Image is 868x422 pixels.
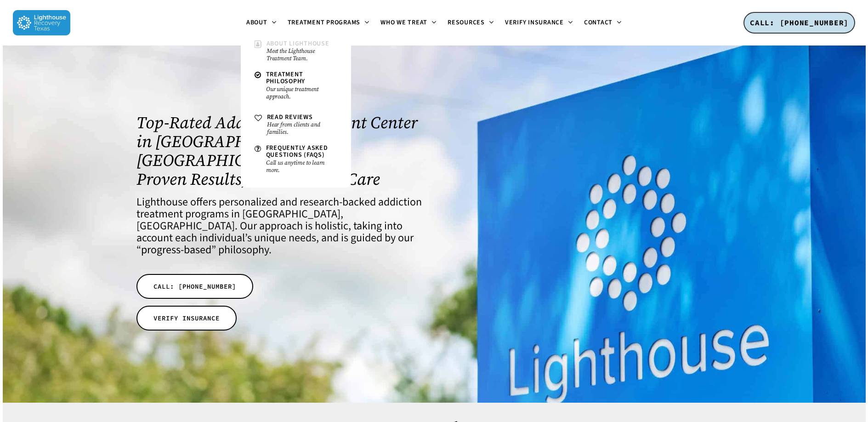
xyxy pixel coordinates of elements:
[266,159,337,174] small: Call us anytime to learn more.
[246,18,267,27] span: About
[250,109,342,140] a: Read ReviewsHear from clients and families.
[267,39,329,48] span: About Lighthouse
[282,19,375,27] a: Treatment Programs
[250,67,342,105] a: Treatment PhilosophyOur unique treatment approach.
[267,113,313,122] span: Read Reviews
[136,113,422,188] h1: Top-Rated Addiction Treatment Center in [GEOGRAPHIC_DATA], [GEOGRAPHIC_DATA] — Proven Results, Pe...
[13,10,70,35] img: Lighthouse Recovery Texas
[375,19,442,27] a: Who We Treat
[499,19,579,27] a: Verify Insurance
[442,19,499,27] a: Resources
[288,18,361,27] span: Treatment Programs
[241,19,282,27] a: About
[250,140,342,178] a: Frequently Asked Questions (FAQs)Call us anytime to learn more.
[153,282,236,291] span: CALL: [PHONE_NUMBER]
[584,18,613,27] span: Contact
[266,143,328,160] span: Frequently Asked Questions (FAQs)
[266,86,337,100] small: Our unique treatment approach.
[141,242,211,258] a: progress-based
[448,18,485,27] span: Resources
[750,18,849,27] span: CALL: [PHONE_NUMBER]
[136,306,237,331] a: VERIFY INSURANCE
[380,18,427,27] span: Who We Treat
[153,314,220,323] span: VERIFY INSURANCE
[505,18,564,27] span: Verify Insurance
[267,121,337,136] small: Hear from clients and families.
[743,12,855,34] a: CALL: [PHONE_NUMBER]
[250,36,342,67] a: About LighthouseMeet the Lighthouse Treatment Team.
[136,274,253,299] a: CALL: [PHONE_NUMBER]
[579,19,627,27] a: Contact
[266,70,306,86] span: Treatment Philosophy
[267,47,337,62] small: Meet the Lighthouse Treatment Team.
[136,196,422,256] h4: Lighthouse offers personalized and research-backed addiction treatment programs in [GEOGRAPHIC_DA...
